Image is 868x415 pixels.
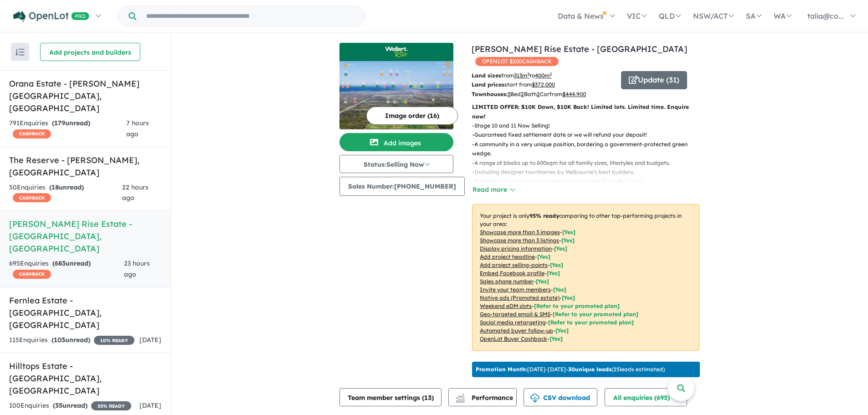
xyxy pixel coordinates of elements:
span: 35 % READY [91,401,131,410]
img: Wollert Rise Estate - Wollert Logo [343,46,450,57]
img: bar-chart.svg [456,397,465,403]
b: Townhouses: [472,91,508,97]
div: 100 Enquir ies [9,400,131,411]
b: Promotion Month: [476,366,527,373]
u: $ 444,900 [562,91,586,97]
u: 400 m [535,72,552,79]
button: Read more [472,184,515,195]
p: start from [472,80,614,89]
u: OpenLot Buyer Cashback [480,335,547,342]
span: Performance [457,394,513,402]
p: Your project is only comparing to other top-performing projects in your area: - - - - - - - - - -... [472,204,699,351]
u: Add project headline [480,253,535,260]
u: Social media retargeting [480,319,546,326]
span: [Yes] [555,327,569,334]
div: 115 Enquir ies [9,335,134,346]
span: [Refer to your promoted plan] [553,311,638,318]
button: Status:Selling Now [339,155,453,173]
span: 18 [51,183,59,191]
h5: The Reserve - [PERSON_NAME] , [GEOGRAPHIC_DATA] [9,154,161,179]
p: - A range of blocks up to 600sqm for all family sizes, lifestyles and budgets. [472,159,707,168]
h5: Orana Estate - [PERSON_NAME][GEOGRAPHIC_DATA] , [GEOGRAPHIC_DATA] [9,77,161,114]
button: Team member settings (13) [339,388,442,406]
u: Native ads (Promoted estate) [480,294,560,301]
a: [PERSON_NAME] Rise Estate - [GEOGRAPHIC_DATA] [472,44,687,54]
span: [DATE] [139,336,161,344]
img: Openlot PRO Logo White [13,11,89,22]
u: 2 [537,91,540,97]
p: LIMITED OFFER: $10K Down, $10K Back! Limited lots. Limited time. Enquire now! [472,102,699,121]
span: [Yes] [562,294,575,301]
span: 35 [55,401,62,410]
span: OPENLOT $ 200 CASHBACK [475,57,559,66]
span: [ Yes ] [537,253,550,260]
u: 2 [521,91,524,97]
u: Geo-targeted email & SMS [480,311,550,318]
span: [ Yes ] [553,286,566,293]
img: Wollert Rise Estate - Wollert [339,61,453,129]
u: Showcase more than 3 images [480,229,560,236]
h5: Fernlea Estate - [GEOGRAPHIC_DATA] , [GEOGRAPHIC_DATA] [9,294,161,331]
span: 7 hours ago [126,119,149,138]
strong: ( unread) [53,401,87,410]
span: CASHBACK [13,270,51,279]
u: Display pricing information [480,245,552,252]
span: 22 hours ago [122,183,149,202]
span: to [529,72,552,79]
span: [ Yes ] [547,270,560,277]
span: [ Yes ] [550,261,563,268]
span: CASHBACK [13,129,51,138]
span: 10 % READY [94,336,134,345]
input: Try estate name, suburb, builder or developer [138,6,363,26]
strong: ( unread) [52,259,91,267]
u: 3 [508,91,510,97]
span: 23 hours ago [124,259,150,278]
h5: [PERSON_NAME] Rise Estate - [GEOGRAPHIC_DATA] , [GEOGRAPHIC_DATA] [9,218,161,255]
span: CASHBACK [13,193,51,202]
span: 103 [54,336,65,344]
h5: Hilltops Estate - [GEOGRAPHIC_DATA] , [GEOGRAPHIC_DATA] [9,360,161,397]
u: $ 372,000 [532,81,555,88]
div: 50 Enquir ies [9,182,122,204]
button: Add projects and builders [40,43,140,61]
div: 791 Enquir ies [9,118,126,140]
u: Automated buyer follow-up [480,327,553,334]
span: 683 [55,259,66,267]
u: Embed Facebook profile [480,270,544,277]
button: Performance [448,388,517,406]
p: - Established treescape of ancient and protected River Red Gums. [472,177,707,186]
span: [Refer to your promoted plan] [548,319,634,326]
button: CSV download [524,388,597,406]
span: 13 [424,394,431,402]
a: Wollert Rise Estate - Wollert LogoWollert Rise Estate - Wollert [339,43,453,129]
u: Add project selling-points [480,261,548,268]
img: download icon [530,394,539,403]
u: Sales phone number [480,278,534,285]
button: Sales Number:[PHONE_NUMBER] [339,177,465,196]
span: talia@co... [807,11,844,20]
span: [ Yes ] [554,245,567,252]
b: 95 % ready [529,212,559,219]
p: - Guaranteed fixed settlement date or we will refund your deposit! [472,130,707,139]
p: - A community in a very unique position, bordering a government-protected green wedge. [472,140,707,159]
p: Bed Bath Car from [472,90,614,99]
p: - Stage 10 and 11 Now Selling! [472,121,707,130]
p: [DATE] - [DATE] - ( 25 leads estimated) [476,365,665,374]
button: Image order (16) [366,107,458,125]
button: Update (31) [621,71,687,89]
button: Add images [339,133,453,151]
u: Invite your team members [480,286,551,293]
strong: ( unread) [52,119,90,127]
sup: 2 [550,72,552,77]
img: line-chart.svg [456,394,464,399]
strong: ( unread) [49,183,84,191]
b: Land sizes [472,72,501,79]
span: [ Yes ] [536,278,549,285]
p: - Including designer townhomes by Melbourne’s best builders. [472,168,707,177]
span: 179 [54,119,65,127]
span: [DATE] [139,401,161,410]
b: Land prices [472,81,504,88]
u: Showcase more than 3 listings [480,237,559,244]
strong: ( unread) [51,336,90,344]
span: [Yes] [550,335,563,342]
